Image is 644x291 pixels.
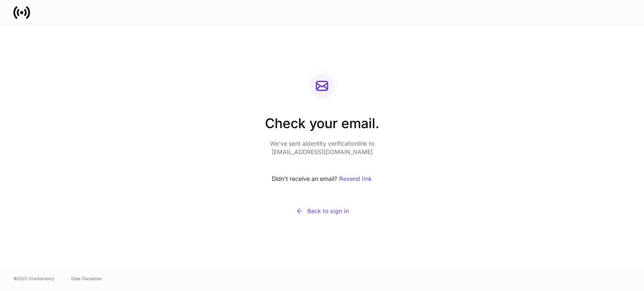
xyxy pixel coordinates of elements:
[265,139,379,156] p: We’ve sent a identity verification link to [EMAIL_ADDRESS][DOMAIN_NAME]
[339,176,372,182] div: Resend link
[339,170,372,188] button: Resend link
[71,275,102,282] a: Data Disclaimer
[265,114,379,139] h2: Check your email.
[265,201,379,221] button: Back to sign in
[296,207,349,215] div: Back to sign in
[265,170,379,188] div: Didn’t receive an email?
[13,275,55,282] span: © 2025 OneAdvisory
